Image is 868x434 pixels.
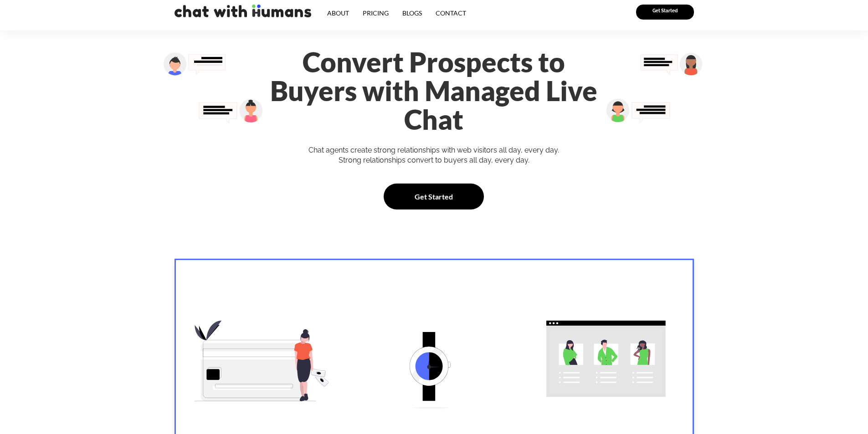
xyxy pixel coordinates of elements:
div: Chat agents create strong relationships with web visitors all day, every day. [257,145,611,155]
div: Strong relationships convert to buyers all day, every day. [257,155,611,165]
img: Group 28 [163,52,226,76]
a: About [320,5,356,21]
a: Get Started [384,184,484,209]
a: Pricing [356,5,395,21]
a: Blogs [395,5,429,21]
img: watch [410,332,451,408]
img: If there’s anything worse than hold music, it’s waiting for a chat agent’s response. Our agents a... [546,321,666,397]
h1: Convert Prospects to Buyers with Managed Live Chat [257,48,611,134]
a: Contact [429,5,473,21]
span: Get Started [415,191,453,202]
img: Group 26 [640,52,703,76]
img: chat with humans [175,5,311,17]
img: Group 29 [198,98,263,124]
a: Get Started [636,5,694,20]
img: Group 27 [606,98,671,124]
